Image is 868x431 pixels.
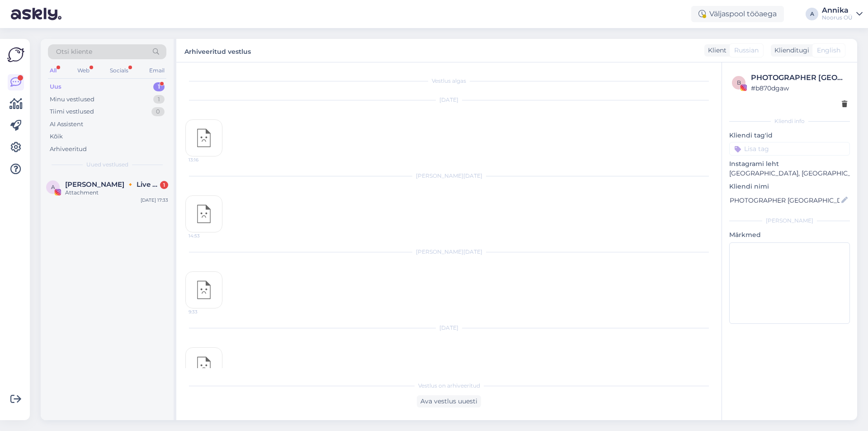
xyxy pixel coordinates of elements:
[50,145,87,154] div: Arhiveeritud
[189,232,222,239] span: 14:53
[189,156,222,163] span: 13:16
[185,248,712,256] div: [PERSON_NAME][DATE]
[729,117,850,125] div: Kliendi info
[729,230,850,240] p: Märkmed
[51,184,55,190] span: A
[734,46,759,55] span: Russian
[729,131,850,140] p: Kliendi tag'id
[189,308,222,315] span: 9:33
[417,395,481,407] div: Ava vestlus uuesti
[65,189,168,197] div: Attachment
[141,197,168,204] div: [DATE] 17:33
[65,180,159,189] span: Annee Kàlinen 🔸 Live music performer 🔸 Digi turundus
[56,47,92,57] span: Otsi kliente
[185,77,712,85] div: Vestlus algas
[75,65,91,76] div: Web
[704,46,726,55] div: Klient
[729,182,850,191] p: Kliendi nimi
[153,95,165,104] div: 1
[48,65,58,76] div: All
[729,159,850,169] p: Instagrami leht
[806,8,818,20] div: A
[822,14,853,21] div: Noorus OÜ
[147,65,166,76] div: Email
[186,196,222,232] img: attachment
[729,142,850,156] input: Lisa tag
[153,82,165,91] div: 1
[751,72,847,83] div: PHOTOGRAPHER [GEOGRAPHIC_DATA]
[691,6,784,22] div: Väljaspool tööaega
[50,82,61,91] div: Uus
[418,382,480,390] span: Vestlus on arhiveeritud
[186,348,222,384] img: attachment
[729,217,850,225] div: [PERSON_NAME]
[822,7,863,21] a: AnnikaNoorus OÜ
[7,46,24,63] img: Askly Logo
[50,132,63,141] div: Kõik
[151,107,165,116] div: 0
[185,96,712,104] div: [DATE]
[50,95,94,104] div: Minu vestlused
[817,46,840,55] span: English
[771,46,809,55] div: Klienditugi
[160,181,168,189] div: 1
[729,169,850,178] p: [GEOGRAPHIC_DATA], [GEOGRAPHIC_DATA]
[730,195,840,205] input: Lisa nimi
[50,107,94,116] div: Tiimi vestlused
[108,65,130,76] div: Socials
[86,161,128,169] span: Uued vestlused
[185,172,712,180] div: [PERSON_NAME][DATE]
[50,120,83,129] div: AI Assistent
[751,83,847,93] div: # b870dgaw
[185,324,712,332] div: [DATE]
[737,79,741,86] span: b
[186,120,222,156] img: attachment
[186,272,222,308] img: attachment
[822,7,853,14] div: Annika
[184,44,251,57] label: Arhiveeritud vestlus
